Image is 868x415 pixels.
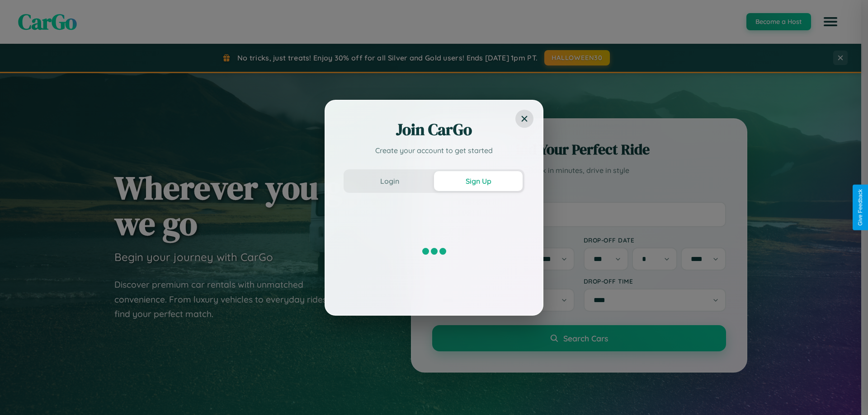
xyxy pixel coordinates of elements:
p: Create your account to get started [344,145,524,156]
h2: Join CarGo [344,119,524,140]
button: Login [345,171,434,191]
div: Give Feedback [857,189,863,226]
button: Sign Up [434,171,523,191]
iframe: Intercom live chat [9,384,31,406]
